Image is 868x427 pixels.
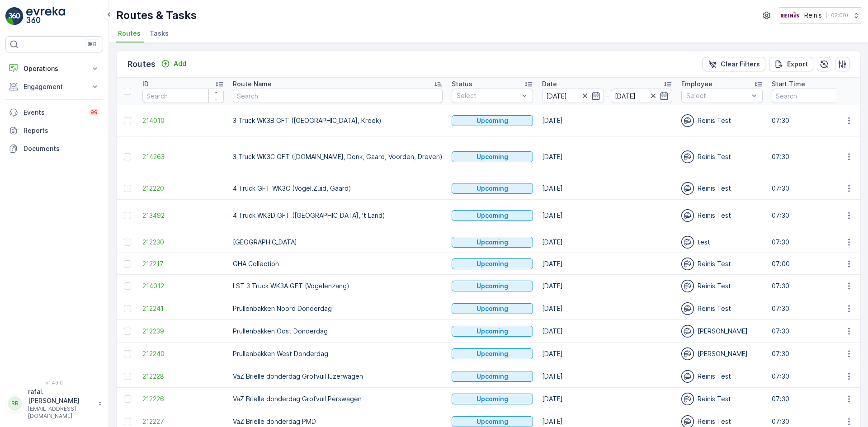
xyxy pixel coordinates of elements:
[767,275,858,297] td: 07:30
[142,211,224,220] a: 213492
[5,380,103,385] span: v 1.49.0
[8,396,22,411] div: RR
[452,80,472,89] p: Status
[681,325,694,338] img: svg%3e
[452,210,533,221] button: Upcoming
[124,373,131,380] div: Toggle Row Selected
[681,80,712,89] p: Employee
[772,89,853,103] input: Search
[142,304,224,313] span: 212241
[681,393,763,405] div: Reinis Test
[124,212,131,219] div: Toggle Row Selected
[681,209,763,222] div: Reinis Test
[686,91,749,100] p: Select
[142,327,224,336] a: 212239
[452,115,533,126] button: Upcoming
[476,349,508,358] p: Upcoming
[124,350,131,357] div: Toggle Row Selected
[476,184,508,193] p: Upcoming
[457,91,519,100] p: Select
[476,238,508,247] p: Upcoming
[233,80,272,89] p: Route Name
[142,238,224,247] span: 212230
[538,105,677,136] td: [DATE]
[452,348,533,359] button: Upcoming
[28,387,93,405] p: rafal.[PERSON_NAME]
[142,372,224,381] a: 212228
[767,365,858,388] td: 07:30
[476,116,508,125] p: Upcoming
[767,200,858,231] td: 07:30
[452,416,533,427] button: Upcoming
[538,200,677,231] td: [DATE]
[452,281,533,291] button: Upcoming
[681,347,694,360] img: svg%3e
[681,236,763,249] div: test
[767,320,858,343] td: 07:30
[124,117,131,124] div: Toggle Row Selected
[5,387,103,420] button: RRrafal.[PERSON_NAME][EMAIL_ADDRESS][DOMAIN_NAME]
[142,349,224,358] span: 212240
[476,152,508,161] p: Upcoming
[826,12,848,19] p: ( +02:00 )
[142,394,224,404] a: 212226
[233,89,443,103] input: Search
[228,136,447,177] td: 3 Truck WK3C GFT ([DOMAIN_NAME], Donk, Gaard, Voorden, Dreven)
[24,126,99,135] p: Reports
[228,297,447,320] td: Prullenbakken Noord Donderdag
[142,282,224,291] a: 214012
[88,41,97,48] p: ⌘B
[228,105,447,136] td: 3 Truck WK3B GFT ([GEOGRAPHIC_DATA], Kreek)
[476,211,508,220] p: Upcoming
[476,327,508,336] p: Upcoming
[769,57,813,71] button: Export
[452,371,533,382] button: Upcoming
[767,343,858,365] td: 07:30
[779,7,861,23] button: Reinis(+02:00)
[772,80,805,89] p: Start Time
[779,10,801,20] img: Reinis-Logo-Vrijstaand_Tekengebied-1-copy2_aBO4n7j.png
[124,328,131,335] div: Toggle Row Selected
[538,297,677,320] td: [DATE]
[721,60,760,69] p: Clear Filters
[90,109,98,116] p: 99
[5,103,103,122] a: Events99
[452,237,533,248] button: Upcoming
[5,122,103,140] a: Reports
[5,60,103,78] button: Operations
[157,58,190,69] button: Add
[142,116,224,125] a: 214010
[124,185,131,192] div: Toggle Row Selected
[767,388,858,410] td: 07:30
[452,258,533,269] button: Upcoming
[228,343,447,365] td: Prullenbakken West Donderdag
[142,184,224,193] a: 212220
[142,89,224,103] input: Search
[606,90,609,101] p: -
[24,108,83,117] p: Events
[767,105,858,136] td: 07:30
[538,388,677,410] td: [DATE]
[142,80,149,89] p: ID
[142,417,224,426] span: 212227
[787,60,808,69] p: Export
[452,151,533,162] button: Upcoming
[681,302,694,315] img: svg%3e
[142,259,224,268] a: 212217
[476,259,508,268] p: Upcoming
[127,58,156,70] p: Routes
[703,57,765,71] button: Clear Filters
[228,388,447,410] td: VaZ Brielle donderdag Grofvuil Perswagen
[538,231,677,253] td: [DATE]
[150,29,169,38] span: Tasks
[228,365,447,388] td: VaZ Brielle donderdag Grofvuil IJzerwagen
[681,393,694,405] img: svg%3e
[452,303,533,314] button: Upcoming
[767,253,858,275] td: 07:00
[476,417,508,426] p: Upcoming
[681,347,763,360] div: [PERSON_NAME]
[767,231,858,253] td: 07:30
